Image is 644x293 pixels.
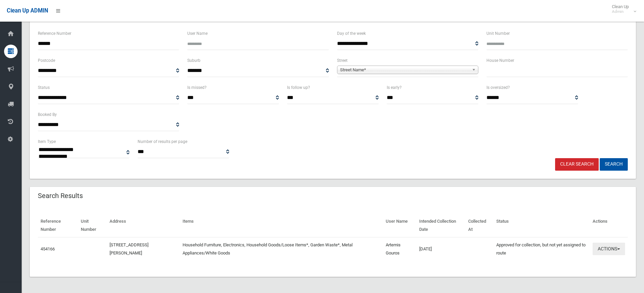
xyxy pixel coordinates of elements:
[383,214,416,237] th: User Name
[287,84,310,91] label: Is follow up?
[110,242,148,255] a: [STREET_ADDRESS][PERSON_NAME]
[600,158,628,171] button: Search
[340,66,469,74] span: Street Name*
[494,214,590,237] th: Status
[30,189,91,202] header: Search Results
[555,158,599,171] a: Clear Search
[38,138,56,145] label: Item Type
[612,9,629,14] small: Admin
[486,57,514,64] label: House Number
[38,111,57,118] label: Booked By
[486,30,510,37] label: Unit Number
[609,4,636,14] span: Clean Up
[187,30,208,37] label: User Name
[494,237,590,261] td: Approved for collection, but not yet assigned to route
[486,84,510,91] label: Is oversized?
[38,214,78,237] th: Reference Number
[138,138,187,145] label: Number of results per page
[38,30,71,37] label: Reference Number
[337,57,348,64] label: Street
[107,214,180,237] th: Address
[41,246,55,251] a: 454166
[38,84,50,91] label: Status
[180,237,383,261] td: Household Furniture, Electronics, Household Goods/Loose Items*, Garden Waste*, Metal Appliances/W...
[383,237,416,261] td: Artemis Gouros
[590,214,628,237] th: Actions
[180,214,383,237] th: Items
[416,237,466,261] td: [DATE]
[466,214,494,237] th: Collected At
[38,57,55,64] label: Postcode
[593,243,625,255] button: Actions
[187,57,200,64] label: Suburb
[416,214,466,237] th: Intended Collection Date
[187,84,207,91] label: Is missed?
[7,7,48,14] span: Clean Up ADMIN
[78,214,107,237] th: Unit Number
[337,30,366,37] label: Day of the week
[387,84,402,91] label: Is early?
